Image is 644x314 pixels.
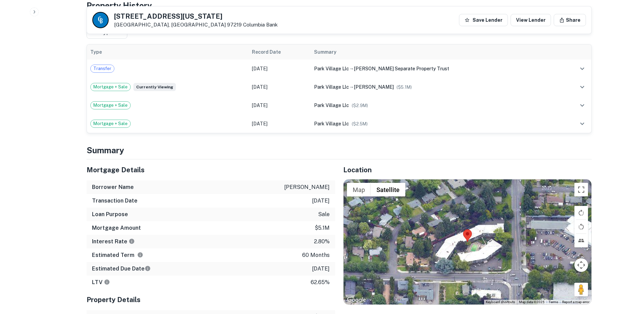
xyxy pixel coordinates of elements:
[302,251,330,259] p: 60 months
[314,84,349,90] span: park village llc
[314,238,330,246] p: 2.80%
[511,14,551,26] a: View Lender
[312,265,330,273] p: [DATE]
[315,224,330,232] p: $5.1m
[249,115,311,133] td: [DATE]
[243,22,278,28] a: Columbia Bank
[92,224,141,232] h6: Mortgage Amount
[92,197,137,205] h6: Transaction Date
[574,206,588,220] button: Rotate map clockwise
[91,102,130,109] span: Mortgage + Sale
[92,265,151,273] h6: Estimated Due Date
[249,96,311,115] td: [DATE]
[114,13,278,20] h5: [STREET_ADDRESS][US_STATE]
[137,252,143,258] svg: Term is based on a standard schedule for this type of loan.
[574,183,588,196] button: Toggle fullscreen view
[459,14,508,26] button: Save Lender
[371,183,405,196] button: Show satellite imagery
[574,234,588,247] button: Tilt map
[314,103,349,108] span: park village llc
[576,81,588,93] button: expand row
[574,258,588,272] button: Map camera controls
[145,265,151,272] svg: Estimate is based on a standard schedule for this type of loan.
[311,45,559,59] th: Summary
[249,59,311,78] td: [DATE]
[549,300,558,304] a: Terms (opens in new tab)
[87,295,335,305] h5: Property Details
[284,183,330,191] p: [PERSON_NAME]
[91,120,130,127] span: Mortgage + Sale
[311,278,330,286] p: 62.65%
[347,183,371,196] button: Show street map
[114,22,278,28] p: [GEOGRAPHIC_DATA], [GEOGRAPHIC_DATA] 97219
[104,279,110,285] svg: LTVs displayed on the website are for informational purposes only and may be reported incorrectly...
[576,63,588,74] button: expand row
[92,183,134,191] h6: Borrower Name
[92,278,110,286] h6: LTV
[92,210,128,219] h6: Loan Purpose
[519,300,545,304] span: Map data ©2025
[345,296,368,304] img: Google
[354,84,394,90] span: [PERSON_NAME]
[352,103,368,108] span: ($ 2.9M )
[354,66,449,71] span: [PERSON_NAME] separate property trust
[576,118,588,129] button: expand row
[562,300,589,304] a: Report a map error
[87,45,249,59] th: Type
[314,121,349,126] span: park village llc
[129,238,135,244] svg: The interest rates displayed on the website are for informational purposes only and may be report...
[554,14,586,26] button: Share
[314,66,349,71] span: park village llc
[610,260,644,292] iframe: Chat Widget
[87,165,335,175] h5: Mortgage Details
[314,65,556,72] div: →
[486,300,515,304] button: Keyboard shortcuts
[397,85,412,90] span: ($ 5.1M )
[574,220,588,233] button: Rotate map counterclockwise
[574,283,588,296] button: Drag Pegman onto the map to open Street View
[352,121,368,126] span: ($ 2.5M )
[249,78,311,96] td: [DATE]
[576,100,588,111] button: expand row
[92,251,143,259] h6: Estimated Term
[318,210,330,219] p: sale
[312,197,330,205] p: [DATE]
[92,238,135,246] h6: Interest Rate
[343,165,592,175] h5: Location
[133,83,176,91] span: Currently viewing
[249,45,311,59] th: Record Date
[345,296,368,304] a: Open this area in Google Maps (opens a new window)
[91,84,130,90] span: Mortgage + Sale
[314,83,556,91] div: →
[87,144,592,156] h4: Summary
[91,65,114,72] span: Transfer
